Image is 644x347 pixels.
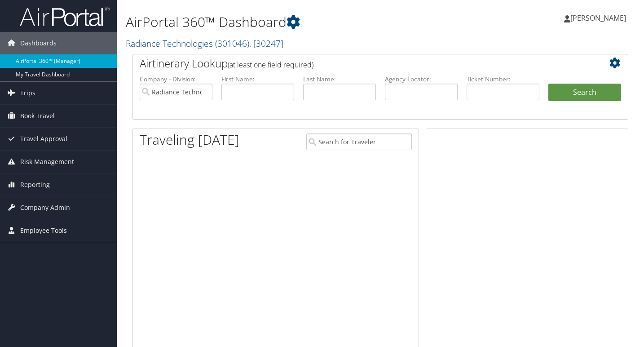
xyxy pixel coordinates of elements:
a: [PERSON_NAME] [564,4,635,31]
input: Search for Traveler [306,133,412,150]
img: airportal-logo.png [20,6,110,27]
h2: Airtinerary Lookup [140,56,580,71]
span: Travel Approval [20,128,67,150]
span: Employee Tools [20,219,67,242]
label: Agency Locator: [385,75,458,84]
span: Risk Management [20,151,74,173]
span: , [ 30247 ] [249,37,283,49]
span: Dashboards [20,32,57,54]
button: Search [548,84,621,102]
label: Company - Division: [140,75,212,84]
label: First Name: [221,75,294,84]
h1: Traveling [DATE] [140,130,239,149]
span: [PERSON_NAME] [570,13,626,23]
span: Company Admin [20,196,70,219]
span: Book Travel [20,105,55,127]
h1: AirPortal 360™ Dashboard [126,13,465,31]
label: Last Name: [303,75,376,84]
a: Radiance Technologies [126,37,283,49]
span: Reporting [20,173,50,196]
span: (at least one field required) [228,60,313,70]
label: Ticket Number: [467,75,539,84]
span: Trips [20,82,35,104]
span: ( 301046 ) [215,37,249,49]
